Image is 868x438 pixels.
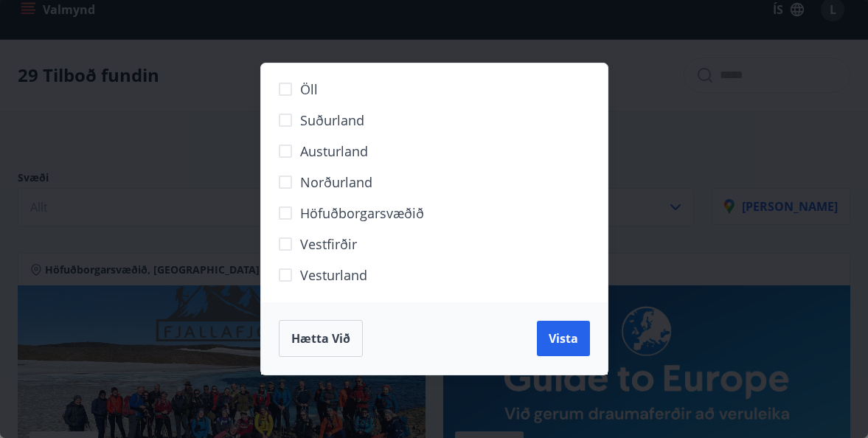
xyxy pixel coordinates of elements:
span: Vestfirðir [300,234,357,254]
span: Vista [549,330,578,347]
span: Hætta við [291,330,350,347]
span: Öll [300,80,318,99]
span: Austurland [300,142,368,161]
span: Höfuðborgarsvæðið [300,204,424,223]
button: Hætta við [279,320,363,357]
span: Vesturland [300,265,367,285]
span: Norðurland [300,173,372,192]
span: Suðurland [300,111,364,130]
button: Vista [537,321,590,356]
